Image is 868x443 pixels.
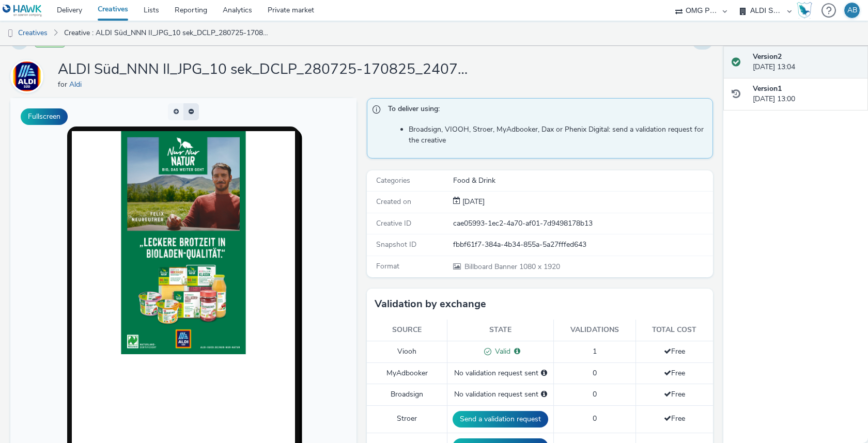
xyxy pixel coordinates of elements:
[541,368,547,378] div: Please select a deal below and click on Send to send a validation request to MyAdbooker.
[59,21,276,45] a: Creative : ALDI Süd_NNN II_JPG_10 sek_DCLP_280725-170825_240725#MUNC
[753,84,782,93] strong: Version 1
[464,262,519,272] span: Billboard Banner
[409,124,707,146] li: Broadsign, VIOOH, Stroer, MyAdbooker, Dax or Phenix Digital: send a validation request for the cr...
[367,341,447,362] td: Viooh
[3,4,42,17] img: undefined Logo
[21,108,68,125] button: Fullscreen
[111,33,236,256] img: Advertisement preview
[453,240,712,250] div: fbbf61f7-384a-4b34-855a-5a27fffed643
[753,84,860,105] div: [DATE] 13:00
[58,80,69,89] span: for
[593,389,597,399] span: 0
[12,59,42,93] img: Aldi
[847,3,857,18] div: AB
[753,52,782,61] strong: Version 2
[367,405,447,433] td: Stroer
[593,414,597,423] span: 0
[664,389,685,399] span: Free
[753,52,860,73] div: [DATE] 13:04
[375,296,486,312] h3: Validation by exchange
[593,346,597,356] span: 1
[460,197,485,207] span: [DATE]
[447,320,554,341] th: State
[797,2,816,19] a: Hawk Academy
[376,240,416,249] span: Snapshot ID
[10,71,48,81] a: Aldi
[453,218,712,229] div: cae05993-1ec2-4a70-af01-7d9498178b13
[554,320,636,341] th: Validations
[453,176,712,186] div: Food & Drink
[664,346,685,356] span: Free
[376,197,411,207] span: Created on
[376,261,399,271] span: Format
[491,346,510,356] span: Valid
[664,414,685,423] span: Free
[376,176,410,185] span: Categories
[463,262,560,272] span: 1080 x 1920
[636,320,713,341] th: Total cost
[58,60,471,80] h1: ALDI Süd_NNN II_JPG_10 sek_DCLP_280725-170825_240725#MUNC
[593,368,597,378] span: 0
[541,389,547,400] div: Please select a deal below and click on Send to send a validation request to Broadsign.
[367,320,447,341] th: Source
[388,104,702,117] span: To deliver using:
[664,368,685,378] span: Free
[367,362,447,384] td: MyAdbooker
[797,2,812,19] img: Hawk Academy
[453,389,548,400] div: No validation request sent
[376,218,411,228] span: Creative ID
[453,368,548,378] div: No validation request sent
[5,28,16,39] img: dooh
[69,80,86,89] a: Aldi
[367,384,447,405] td: Broadsign
[460,197,485,207] div: Creation 25 July 2025, 13:00
[453,411,548,428] button: Send a validation request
